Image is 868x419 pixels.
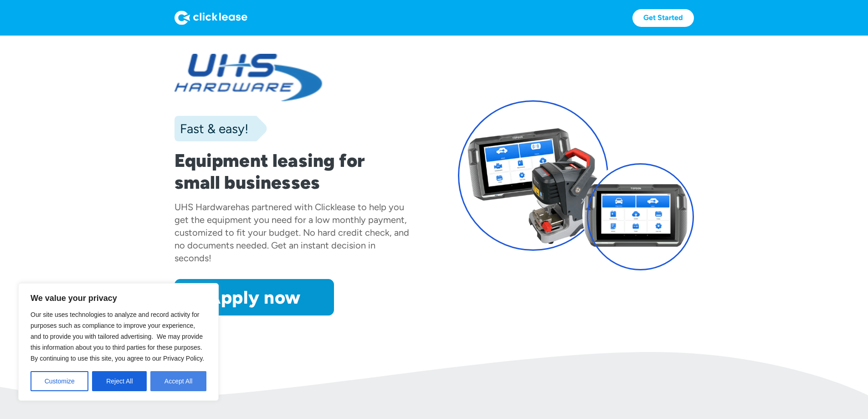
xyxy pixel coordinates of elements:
button: Accept All [150,371,206,391]
h1: Equipment leasing for small businesses [175,150,411,193]
div: has partnered with Clicklease to help you get the equipment you need for a low monthly payment, c... [175,202,409,264]
div: We value your privacy [18,283,219,401]
div: Fast & easy! [175,119,248,138]
img: Logo [175,10,247,25]
div: UHS Hardware [175,202,236,212]
button: Customize [31,371,88,391]
a: Apply now [175,279,334,316]
a: Get Started [632,9,694,27]
button: Reject All [92,371,147,391]
span: Our site uses technologies to analyze and record activity for purposes such as compliance to impr... [31,311,204,362]
p: We value your privacy [31,293,206,304]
